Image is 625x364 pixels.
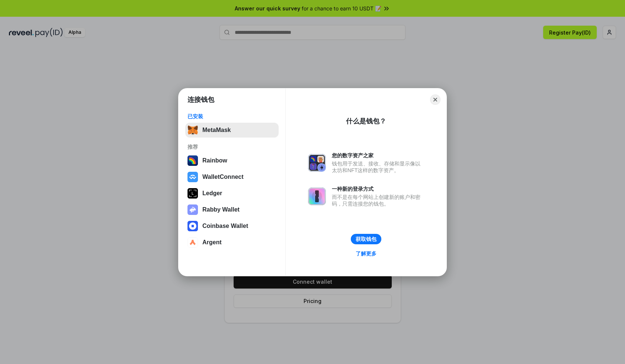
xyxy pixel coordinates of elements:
[187,95,214,104] h1: 连接钱包
[185,153,279,168] button: Rainbow
[202,174,244,180] div: WalletConnect
[332,186,424,192] div: 一种新的登录方式
[351,249,381,258] a: 了解更多
[185,235,279,250] button: Argent
[346,117,386,126] div: 什么是钱包？
[187,204,198,215] img: svg+xml,%3Csvg%20xmlns%3D%22http%3A%2F%2Fwww.w3.org%2F2000%2Fsvg%22%20fill%3D%22none%22%20viewBox...
[185,186,279,201] button: Ledger
[332,194,424,207] div: 而不是在每个网站上创建新的账户和密码，只需连接您的钱包。
[187,155,198,166] img: svg+xml,%3Csvg%20width%3D%22120%22%20height%3D%22120%22%20viewBox%3D%220%200%20120%20120%22%20fil...
[202,190,222,197] div: Ledger
[202,239,222,246] div: Argent
[185,202,279,217] button: Rabby Wallet
[332,160,424,174] div: 钱包用于发送、接收、存储和显示像以太坊和NFT这样的数字资产。
[356,250,376,257] div: 了解更多
[185,219,279,233] button: Coinbase Wallet
[356,236,376,242] div: 获取钱包
[187,172,198,182] img: svg+xml,%3Csvg%20width%3D%2228%22%20height%3D%2228%22%20viewBox%3D%220%200%2028%2028%22%20fill%3D...
[187,125,198,135] img: svg+xml,%3Csvg%20fill%3D%22none%22%20height%3D%2233%22%20viewBox%3D%220%200%2035%2033%22%20width%...
[187,221,198,231] img: svg+xml,%3Csvg%20width%3D%2228%22%20height%3D%2228%22%20viewBox%3D%220%200%2028%2028%22%20fill%3D...
[185,123,279,138] button: MetaMask
[308,154,326,172] img: svg+xml,%3Csvg%20xmlns%3D%22http%3A%2F%2Fwww.w3.org%2F2000%2Fsvg%22%20fill%3D%22none%22%20viewBox...
[202,206,240,213] div: Rabby Wallet
[202,223,248,229] div: Coinbase Wallet
[202,127,231,133] div: MetaMask
[202,157,227,164] div: Rainbow
[187,188,198,199] img: svg+xml,%3Csvg%20xmlns%3D%22http%3A%2F%2Fwww.w3.org%2F2000%2Fsvg%22%20width%3D%2228%22%20height%3...
[185,170,279,184] button: WalletConnect
[187,113,276,120] div: 已安装
[187,237,198,248] img: svg+xml,%3Csvg%20width%3D%2228%22%20height%3D%2228%22%20viewBox%3D%220%200%2028%2028%22%20fill%3D...
[308,187,326,205] img: svg+xml,%3Csvg%20xmlns%3D%22http%3A%2F%2Fwww.w3.org%2F2000%2Fsvg%22%20fill%3D%22none%22%20viewBox...
[187,144,276,150] div: 推荐
[351,234,381,244] button: 获取钱包
[430,94,440,105] button: Close
[332,152,424,159] div: 您的数字资产之家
